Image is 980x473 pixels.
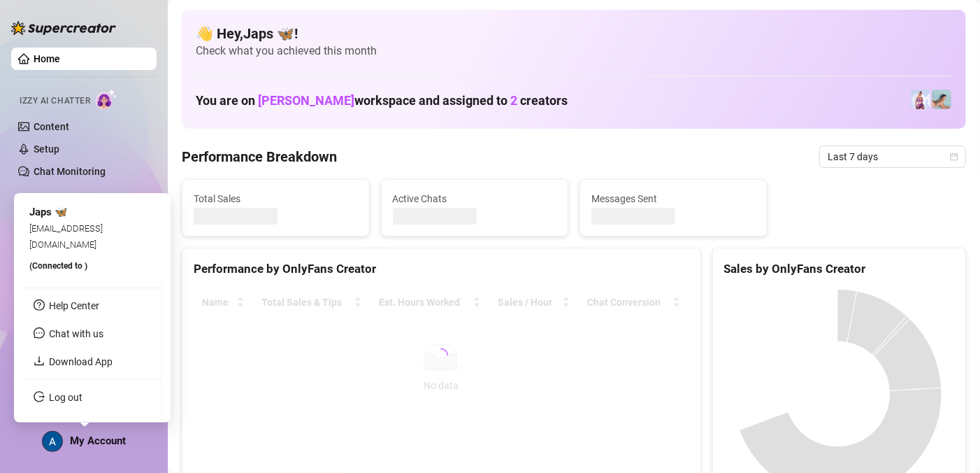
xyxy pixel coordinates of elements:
a: Log out [49,392,82,403]
span: [EMAIL_ADDRESS][DOMAIN_NAME] [29,223,103,249]
span: My Account [70,435,126,447]
img: O.st.p [911,90,930,109]
span: Total Sales [194,191,358,206]
span: loading [433,346,450,364]
span: calendar [950,153,958,161]
span: Chat with us [49,328,103,339]
h1: You are on workspace and assigned to creators [196,93,568,108]
span: (Connected to ) [29,261,87,271]
a: Chat Monitoring [34,166,106,177]
div: Sales by OnlyFans Creator [724,260,954,278]
a: Help Center [49,300,99,311]
span: Active Chats [393,191,557,206]
span: [PERSON_NAME] [258,93,354,108]
img: logo-BBDzfeDw.svg [11,21,116,35]
a: Content [34,121,69,132]
a: Home [34,53,60,64]
span: Messages Sent [591,191,756,206]
span: Check what you achieved this month [196,43,952,59]
li: Log out [22,386,161,409]
span: Japs 🦋 [29,206,68,218]
span: 2 [510,93,517,108]
span: message [34,327,45,339]
h4: 👋 Hey, Japs 🦋 ! [196,24,952,43]
span: Izzy AI Chatter [20,94,90,108]
a: Setup [34,143,59,155]
div: Performance by OnlyFans Creator [194,260,689,278]
img: AI Chatter [96,89,117,109]
img: O.ST.P [932,90,951,109]
span: Last 7 days [828,146,958,167]
h4: Performance Breakdown [182,147,337,167]
img: ACg8ocLKeIC3_pvjouK2VjQ-EUj-VjB5RcThMWK5jHEIWxKPENHGIA=s96-c [43,432,62,451]
a: Download App [49,356,113,367]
